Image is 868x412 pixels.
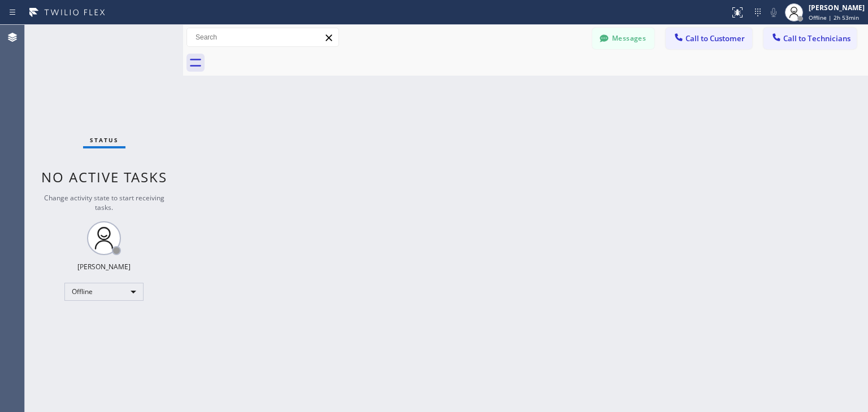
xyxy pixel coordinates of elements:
button: Messages [592,28,654,49]
button: Call to Technicians [763,28,857,49]
span: Call to Customer [685,33,745,43]
div: Offline [64,283,144,301]
div: [PERSON_NAME] [77,262,131,271]
span: Call to Technicians [783,33,850,43]
div: [PERSON_NAME] [809,3,865,12]
span: No active tasks [41,168,167,186]
button: Call to Customer [666,28,752,49]
span: Change activity state to start receiving tasks. [44,193,164,212]
button: Mute [766,5,782,20]
input: Search [187,28,338,46]
span: Status [90,136,119,144]
span: Offline | 2h 53min [809,14,859,21]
